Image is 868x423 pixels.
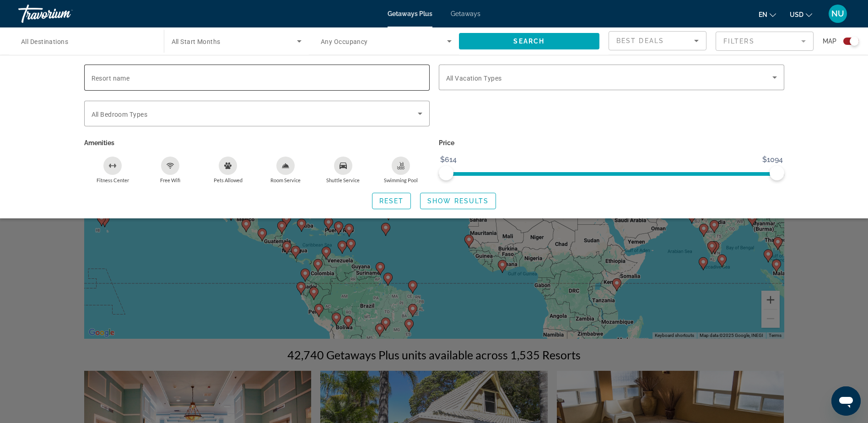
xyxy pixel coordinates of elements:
[790,11,803,18] span: USD
[270,177,301,183] span: Room Service
[257,156,314,184] button: Room Service
[214,177,243,183] span: Pets Allowed
[513,38,545,45] span: Search
[199,156,257,184] button: Pets Allowed
[427,197,489,205] span: Show Results
[92,75,130,82] span: Resort name
[160,177,180,183] span: Free Wifi
[84,136,430,149] p: Amenities
[18,2,110,26] a: Travorium
[372,156,430,184] button: Swimming Pool
[439,172,784,174] ngx-slider: ngx-slider
[439,153,458,167] span: $614
[831,9,844,18] span: NU
[770,166,784,180] span: ngx-slider-max
[21,38,68,45] span: All Destinations
[446,75,502,82] span: All Vacation Types
[616,35,699,46] mat-select: Sort by
[439,166,453,180] span: ngx-slider
[384,177,418,183] span: Swimming Pool
[172,38,221,45] span: All Start Months
[372,193,411,209] button: Reset
[314,156,372,184] button: Shuttle Service
[97,177,129,183] span: Fitness Center
[388,10,432,17] a: Getaways Plus
[84,156,142,184] button: Fitness Center
[761,153,784,167] span: $1094
[92,111,147,118] span: All Bedroom Types
[326,177,360,183] span: Shuttle Service
[759,8,776,21] button: Change language
[826,4,850,23] button: User Menu
[439,136,784,149] p: Price
[790,8,812,21] button: Change currency
[823,35,836,48] span: Map
[459,33,600,49] button: Search
[616,37,664,44] span: Best Deals
[759,11,767,18] span: en
[379,197,404,205] span: Reset
[141,156,199,184] button: Free Wifi
[451,10,480,17] a: Getaways
[321,38,368,45] span: Any Occupancy
[716,31,814,51] button: Filter
[420,193,496,209] button: Show Results
[831,386,861,416] iframe: Button to launch messaging window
